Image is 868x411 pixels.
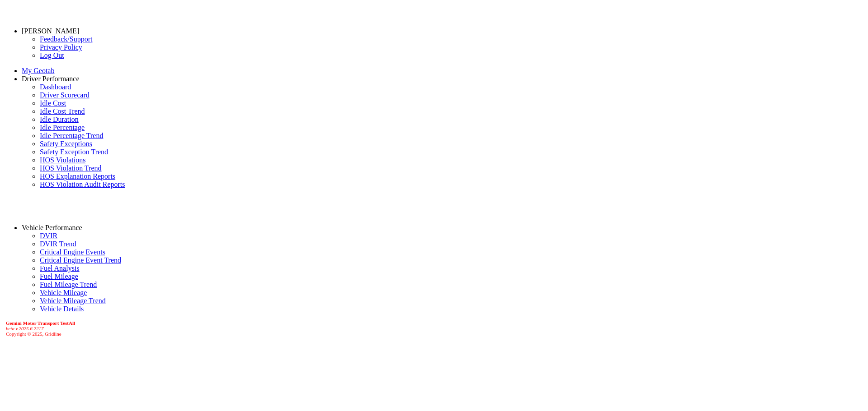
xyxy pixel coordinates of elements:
[40,156,85,164] a: HOS Violations
[6,326,44,331] i: beta v.2025.6.2217
[40,180,125,188] a: HOS Violation Audit Reports
[40,107,85,115] a: Idle Cost Trend
[6,320,864,337] div: Copyright © 2025, Gridline
[40,164,102,172] a: HOS Violation Trend
[40,148,108,156] a: Safety Exception Trend
[22,224,82,231] a: Vehicle Performance
[40,240,76,248] a: DVIR Trend
[40,305,84,313] a: Vehicle Details
[22,75,80,83] a: Driver Performance
[40,35,92,43] a: Feedback/Support
[22,27,79,35] a: [PERSON_NAME]
[40,124,85,131] a: Idle Percentage
[40,51,64,59] a: Log Out
[40,297,106,305] a: Vehicle Mileage Trend
[40,289,87,296] a: Vehicle Mileage
[40,256,121,264] a: Critical Engine Event Trend
[40,272,78,280] a: Fuel Mileage
[40,232,57,240] a: DVIR
[40,281,97,288] a: Fuel Mileage Trend
[40,99,66,107] a: Idle Cost
[40,264,80,272] a: Fuel Analysis
[6,320,75,326] b: Gemini Motor Transport TestAll
[40,43,82,51] a: Privacy Policy
[40,91,90,99] a: Driver Scorecard
[40,132,103,139] a: Idle Percentage Trend
[40,172,115,180] a: HOS Explanation Reports
[40,115,79,123] a: Idle Duration
[40,83,71,91] a: Dashboard
[22,67,54,74] a: My Geotab
[40,248,105,256] a: Critical Engine Events
[40,140,92,148] a: Safety Exceptions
